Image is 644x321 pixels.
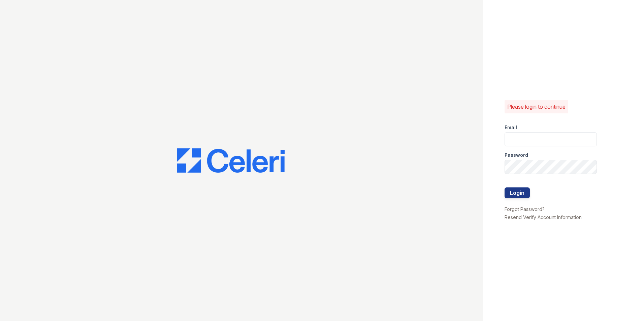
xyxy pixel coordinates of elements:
p: Please login to continue [507,103,566,111]
a: Forgot Password? [505,206,545,212]
label: Password [505,152,528,158]
img: CE_Logo_Blue-a8612792a0a2168367f1c8372b55b34899dd931a85d93a1a3d3e32e68fde9ad4.png [177,148,285,173]
label: Email [505,124,517,131]
a: Resend Verify Account Information [505,214,582,220]
button: Login [505,187,530,198]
